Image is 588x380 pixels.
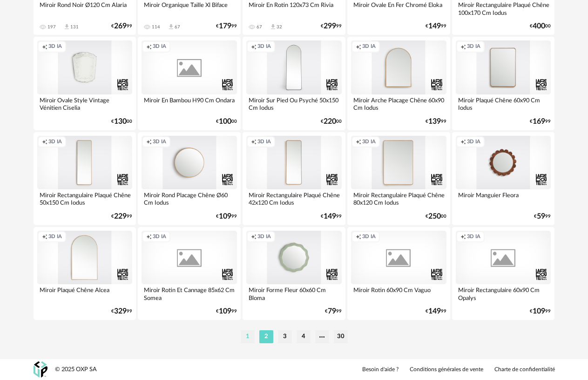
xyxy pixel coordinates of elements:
[460,233,466,240] span: Creation icon
[153,139,166,146] span: 3D IA
[42,139,47,146] span: Creation icon
[467,43,480,50] span: 3D IA
[111,213,132,220] div: € 99
[321,213,342,220] div: € 99
[146,43,152,50] span: Creation icon
[142,94,237,113] div: Miroir En Bambou H90 Cm Ondara
[142,189,237,208] div: Miroir Rond Placage Chêne Ø60 Cm Iodus
[456,94,551,113] div: Miroir Plaqué Chêne 60x90 Cm Iodus
[426,23,446,29] div: € 99
[246,189,342,208] div: Miroir Rectangulaire Plaqué Chêne 42x120 Cm Iodus
[114,23,127,29] span: 269
[530,23,551,29] div: € 00
[55,366,97,373] div: © 2025 OXP SA
[277,24,282,30] div: 32
[175,24,180,30] div: 67
[494,366,555,373] a: Charte de confidentialité
[37,189,133,208] div: Miroir Rectangulaire Plaqué Chêne 50x150 Cm Iodus
[111,308,132,314] div: € 99
[111,23,132,29] div: € 99
[530,308,551,314] div: € 99
[48,139,62,146] span: 3D IA
[278,330,292,343] li: 3
[251,43,257,50] span: Creation icon
[257,43,271,50] span: 3D IA
[114,308,127,314] span: 329
[537,213,545,220] span: 59
[428,23,441,29] span: 149
[47,24,56,30] div: 197
[34,227,136,320] a: Creation icon 3D IA Miroir Plaqué Chêne Alcea €32999
[426,213,446,220] div: € 00
[426,308,446,314] div: € 99
[37,94,133,113] div: Miroir Ovale Style Vintage Vénitien Ciselia
[219,119,231,125] span: 100
[114,213,127,220] span: 229
[37,284,133,303] div: Miroir Plaqué Chêne Alcea
[297,330,311,343] li: 4
[63,23,70,30] span: Download icon
[42,43,47,50] span: Creation icon
[533,308,545,314] span: 109
[328,308,336,314] span: 79
[347,132,450,225] a: Creation icon 3D IA Miroir Rectangulaire Plaqué Chêne 80x120 Cm Iodus €25000
[324,119,336,125] span: 220
[219,308,231,314] span: 109
[351,94,446,113] div: Miroir Arche Placage Chêne 60x90 Cm Iodus
[216,213,237,220] div: € 99
[257,24,262,30] div: 67
[142,284,237,303] div: Miroir Rotin Et Cannage 85x62 Cm Somea
[456,189,551,208] div: Miroir Manguier Fleora
[34,37,136,130] a: Creation icon 3D IA Miroir Ovale Style Vintage Vénitien Ciselia €13000
[216,23,237,29] div: € 99
[356,43,361,50] span: Creation icon
[48,233,62,240] span: 3D IA
[428,119,441,125] span: 139
[153,43,166,50] span: 3D IA
[243,227,345,320] a: Creation icon 3D IA Miroir Forme Fleur 60x60 Cm Bloma €7999
[257,233,271,240] span: 3D IA
[111,119,132,125] div: € 00
[533,23,545,29] span: 400
[452,37,555,130] a: Creation icon 3D IA Miroir Plaqué Chêne 60x90 Cm Iodus €16999
[34,361,47,378] img: OXP
[219,213,231,220] span: 109
[257,139,271,146] span: 3D IA
[452,227,555,320] a: Creation icon 3D IA Miroir Rectangulaire 60x90 Cm Opalys €10999
[362,139,376,146] span: 3D IA
[356,139,361,146] span: Creation icon
[216,308,237,314] div: € 99
[246,94,342,113] div: Miroir Sur Pied Ou Psyché 50x150 Cm Iodus
[460,43,466,50] span: Creation icon
[347,227,450,320] a: Creation icon 3D IA Miroir Rotin 60x90 Cm Vaguo €14999
[138,132,241,225] a: Creation icon 3D IA Miroir Rond Placage Chêne Ø60 Cm Iodus €10999
[114,119,127,125] span: 130
[356,233,361,240] span: Creation icon
[351,189,446,208] div: Miroir Rectangulaire Plaqué Chêne 80x120 Cm Iodus
[48,43,62,50] span: 3D IA
[42,233,47,240] span: Creation icon
[243,37,345,130] a: Creation icon 3D IA Miroir Sur Pied Ou Psyché 50x150 Cm Iodus €22000
[362,366,399,373] a: Besoin d'aide ?
[325,308,342,314] div: € 99
[426,119,446,125] div: € 99
[168,23,175,30] span: Download icon
[219,23,231,29] span: 179
[146,233,152,240] span: Creation icon
[362,233,376,240] span: 3D IA
[334,330,348,343] li: 30
[456,284,551,303] div: Miroir Rectangulaire 60x90 Cm Opalys
[533,119,545,125] span: 169
[321,23,342,29] div: € 99
[259,330,273,343] li: 2
[246,284,342,303] div: Miroir Forme Fleur 60x60 Cm Bloma
[270,23,277,30] span: Download icon
[428,308,441,314] span: 149
[410,366,483,373] a: Conditions générales de vente
[324,213,336,220] span: 149
[467,139,480,146] span: 3D IA
[251,139,257,146] span: Creation icon
[351,284,446,303] div: Miroir Rotin 60x90 Cm Vaguo
[152,24,160,30] div: 114
[216,119,237,125] div: € 00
